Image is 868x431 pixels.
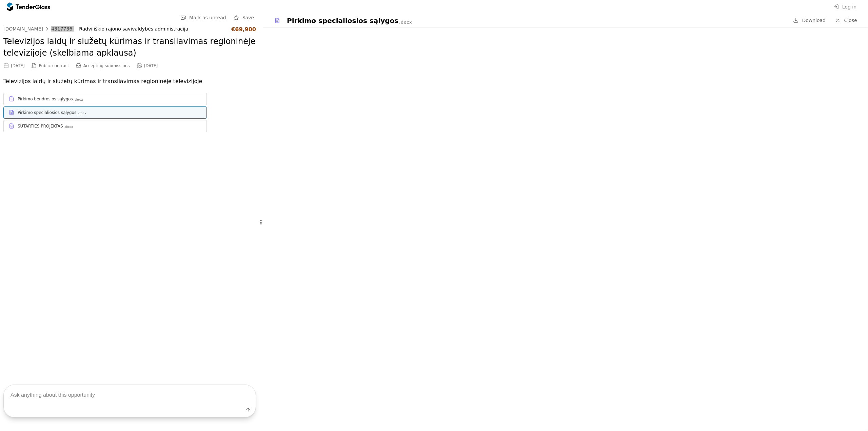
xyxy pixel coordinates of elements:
[18,96,73,102] div: Pirkimo bendrosios sąlygos
[189,15,226,20] span: Mark as unread
[18,123,63,129] div: SUTARTIES PROJEKTAS
[51,26,72,31] div: 4317736
[231,26,256,33] div: €69,900
[178,14,228,22] button: Mark as unread
[3,36,256,59] h2: Televizijos laidų ir siužetų kūrimas ir transliavimas regioninėje televizijoje (skelbiama apklausa)
[399,20,412,25] div: .docx
[3,120,207,132] a: SUTARTIES PROJEKTAS.docx
[18,110,76,115] div: Pirkimo specialiosios sąlygos
[3,26,72,32] a: [DOMAIN_NAME]4317736
[79,26,224,32] div: Radviliškio rajono savivaldybės administracija
[39,63,69,68] span: Public contract
[287,16,398,25] div: Pirkimo specialiosios sąlygos
[232,14,256,22] button: Save
[144,63,158,68] div: [DATE]
[3,77,256,86] p: Televizijos laidų ir siužetų kūrimas ir transliavimas regioninėje televizijoje
[83,63,130,68] span: Accepting submissions
[831,3,859,11] button: Log in
[242,15,254,20] span: Save
[842,4,856,9] span: Log in
[11,63,25,68] div: [DATE]
[802,18,826,23] span: Download
[3,93,207,105] a: Pirkimo bendrosios sąlygos.docx
[64,125,74,129] div: .docx
[831,16,861,25] a: Close
[77,111,87,116] div: .docx
[3,106,207,119] a: Pirkimo specialiosios sąlygos.docx
[791,16,828,25] a: Download
[844,18,857,23] span: Close
[3,26,43,31] div: [DOMAIN_NAME]
[74,98,83,102] div: .docx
